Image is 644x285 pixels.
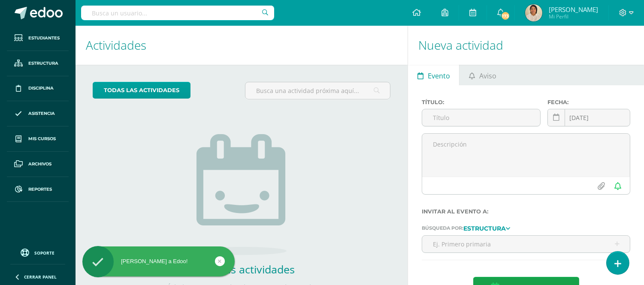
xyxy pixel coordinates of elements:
div: [PERSON_NAME] a Edoo! [82,258,235,265]
a: Estudiantes [7,26,69,51]
a: Asistencia [7,101,69,126]
span: Estudiantes [28,35,60,42]
span: Soporte [35,250,55,256]
a: Mis cursos [7,126,69,152]
span: Mis cursos [28,135,56,142]
a: Estructura [7,51,69,76]
span: 173 [501,11,510,21]
span: Mi Perfil [549,13,598,20]
a: Soporte [10,246,65,258]
span: Cerrar panel [24,274,57,280]
label: Fecha: [547,99,630,105]
img: no_activities.png [197,134,287,255]
span: Asistencia [28,110,55,117]
a: Disciplina [7,76,69,102]
a: Estructura [463,225,510,231]
img: 20a668021bd672466ff3ff9855dcdffa.png [525,4,542,21]
span: Disciplina [28,85,54,92]
input: Título [422,109,540,126]
span: Evento [428,66,450,86]
a: Archivos [7,152,69,177]
input: Busca una actividad próxima aquí... [245,82,390,99]
a: Evento [408,65,459,85]
label: Título: [422,99,541,105]
input: Fecha de entrega [548,109,630,126]
h1: Nueva actividad [418,26,634,65]
strong: Estructura [463,225,506,232]
label: Invitar al evento a: [422,208,630,215]
span: Búsqueda por: [422,225,463,231]
span: [PERSON_NAME] [549,5,598,14]
a: Reportes [7,177,69,202]
input: Busca un usuario... [81,6,274,20]
input: Ej. Primero primaria [422,236,630,252]
a: todas las Actividades [93,82,190,99]
span: Estructura [28,60,58,67]
span: Aviso [479,66,496,86]
h1: Actividades [86,26,397,65]
span: Archivos [28,161,51,168]
span: Reportes [28,186,52,193]
a: Aviso [460,65,505,85]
